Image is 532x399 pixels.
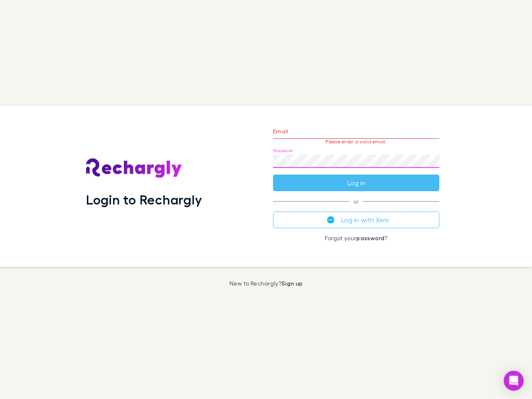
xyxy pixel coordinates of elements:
[356,234,384,241] a: password
[229,280,303,287] p: New to Rechargly?
[273,235,439,241] p: Forgot your ?
[273,139,439,145] p: Please enter a valid email.
[273,212,439,228] button: Log in with Xero
[281,280,303,287] a: Sign up
[273,148,293,154] label: Password
[273,175,439,191] button: Log in
[504,371,524,391] div: Open Intercom Messenger
[86,158,182,178] img: Rechargly's Logo
[327,216,335,224] img: Xero's logo
[273,201,439,202] span: or
[86,192,202,207] h1: Login to Rechargly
